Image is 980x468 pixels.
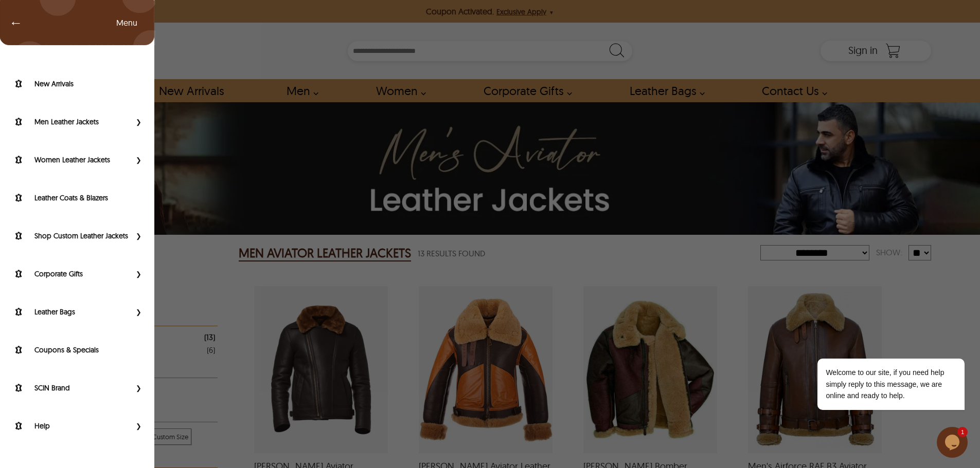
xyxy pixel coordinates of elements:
a: SCIN Brand [10,382,131,394]
label: Leather Coats & Blazers [34,193,144,203]
a: New Arrivals [10,78,144,90]
label: Men Leather Jackets [34,117,131,127]
label: Women Leather Jackets [34,155,131,165]
label: SCIN Brand [34,383,131,393]
a: Men Leather Jackets [10,116,131,128]
label: Help [34,421,131,431]
iframe: chat widget [785,301,970,422]
a: Shop Leather Bags [10,306,131,318]
label: Corporate Gifts [34,269,131,279]
label: Leather Bags [34,307,131,317]
a: Shop Custom Leather Jackets [10,230,131,242]
a: Shop Leather Coats & Blazers [10,192,144,204]
span: Left Menu Items [116,17,148,28]
label: New Arrivals [34,79,144,89]
label: Shop Custom Leather Jackets [34,231,131,241]
label: Coupons & Specials [34,345,144,355]
a: Shop Corporate Gifts [10,268,131,280]
a: Women Leather Jackets [10,154,131,166]
a: Coupons & Specials [10,344,144,356]
iframe: chat widget [937,427,970,458]
a: Help [10,420,131,432]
